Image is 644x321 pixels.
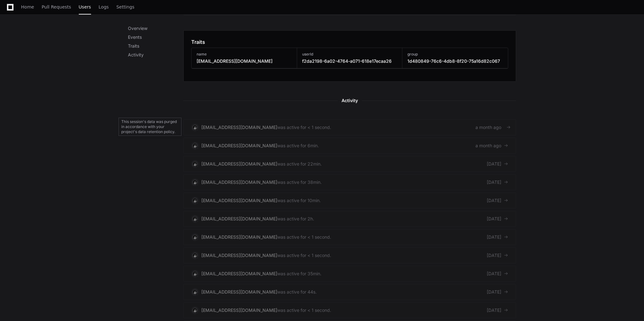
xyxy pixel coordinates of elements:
[197,52,273,57] h3: name
[407,52,500,57] h3: group
[338,97,362,104] span: Activity
[277,197,321,204] div: was active for 10min.
[192,161,198,167] img: 15.svg
[277,252,331,259] div: was active for < 1 second.
[201,252,277,259] div: [EMAIL_ADDRESS][DOMAIN_NAME]
[201,307,277,313] div: [EMAIL_ADDRESS][DOMAIN_NAME]
[487,234,508,240] div: [DATE]
[487,197,508,204] div: [DATE]
[277,179,322,185] div: was active for 38min.
[487,161,508,167] div: [DATE]
[183,229,516,245] a: [EMAIL_ADDRESS][DOMAIN_NAME]was active for < 1 second.[DATE]
[192,143,198,149] img: 15.svg
[201,289,277,295] div: [EMAIL_ADDRESS][DOMAIN_NAME]
[183,174,516,190] a: [EMAIL_ADDRESS][DOMAIN_NAME]was active for 38min.[DATE]
[191,38,508,46] app-pz-page-link-header: Traits
[42,5,71,9] span: Pull Requests
[183,138,516,154] a: [EMAIL_ADDRESS][DOMAIN_NAME]was active for 6min.a month ago
[183,266,516,282] a: [EMAIL_ADDRESS][DOMAIN_NAME]was active for 35min.[DATE]
[192,234,198,240] img: 15.svg
[128,34,183,40] p: Events
[475,143,508,149] div: a month ago
[183,248,516,263] a: [EMAIL_ADDRESS][DOMAIN_NAME]was active for < 1 second.[DATE]
[201,216,277,222] div: [EMAIL_ADDRESS][DOMAIN_NAME]
[99,5,109,9] span: Logs
[201,179,277,185] div: [EMAIL_ADDRESS][DOMAIN_NAME]
[487,252,508,259] div: [DATE]
[201,124,277,131] div: [EMAIL_ADDRESS][DOMAIN_NAME]
[201,197,277,204] div: [EMAIL_ADDRESS][DOMAIN_NAME]
[128,25,183,32] p: Overview
[183,284,516,300] a: [EMAIL_ADDRESS][DOMAIN_NAME]was active for 44s.[DATE]
[128,43,183,49] p: Traits
[191,38,205,46] h1: Traits
[183,156,516,172] a: [EMAIL_ADDRESS][DOMAIN_NAME]was active for 22min.[DATE]
[201,234,277,240] div: [EMAIL_ADDRESS][DOMAIN_NAME]
[487,271,508,277] div: [DATE]
[277,161,322,167] div: was active for 22min.
[128,52,183,58] p: Activity
[21,5,34,9] span: Home
[201,143,277,149] div: [EMAIL_ADDRESS][DOMAIN_NAME]
[192,216,198,222] img: 15.svg
[487,289,508,295] div: [DATE]
[183,211,516,227] a: [EMAIL_ADDRESS][DOMAIN_NAME]was active for 2h.[DATE]
[197,58,273,64] h3: [EMAIL_ADDRESS][DOMAIN_NAME]
[192,124,198,130] img: 15.svg
[192,252,198,258] img: 15.svg
[183,120,516,135] a: [EMAIL_ADDRESS][DOMAIN_NAME]was active for < 1 second.a month ago
[277,124,331,131] div: was active for < 1 second.
[79,5,91,9] span: Users
[475,124,508,131] div: a month ago
[192,289,198,295] img: 15.svg
[192,307,198,313] img: 15.svg
[201,161,277,167] div: [EMAIL_ADDRESS][DOMAIN_NAME]
[277,289,317,295] div: was active for 44s.
[487,307,508,313] div: [DATE]
[487,216,508,222] div: [DATE]
[487,179,508,185] div: [DATE]
[277,271,321,277] div: was active for 35min.
[302,58,392,64] h3: f2da2198-6a02-4764-a071-618e17ecaa26
[192,271,198,277] img: 15.svg
[277,216,314,222] div: was active for 2h.
[118,118,181,136] div: This session's data was purged in accordance with your project's data retention policy.
[277,307,331,313] div: was active for < 1 second.
[277,143,319,149] div: was active for 6min.
[201,271,277,277] div: [EMAIL_ADDRESS][DOMAIN_NAME]
[192,197,198,203] img: 15.svg
[116,5,134,9] span: Settings
[407,58,500,64] h3: 1d480849-76c6-4db8-8f20-75a16d82c067
[277,234,331,240] div: was active for < 1 second.
[192,179,198,185] img: 15.svg
[183,193,516,208] a: [EMAIL_ADDRESS][DOMAIN_NAME]was active for 10min.[DATE]
[183,302,516,318] a: [EMAIL_ADDRESS][DOMAIN_NAME]was active for < 1 second.[DATE]
[302,52,392,57] h3: userId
